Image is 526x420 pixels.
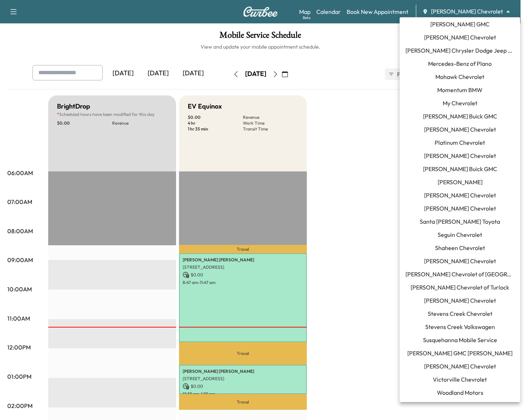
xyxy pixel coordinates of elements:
[424,362,496,371] span: [PERSON_NAME] Chevrolet
[424,191,496,200] span: [PERSON_NAME] Chevrolet
[435,72,484,81] span: Mohawk Chevrolet
[443,99,477,107] span: My Chevrolet
[428,59,492,68] span: Mercedes-Benz of Plano
[424,125,496,134] span: [PERSON_NAME] Chevrolet
[423,164,497,173] span: [PERSON_NAME] Buick GMC
[435,243,485,252] span: Shaheen Chevrolet
[424,257,496,265] span: [PERSON_NAME] Chevrolet
[420,217,500,226] span: Santa [PERSON_NAME] Toyota
[424,151,496,160] span: [PERSON_NAME] Chevrolet
[437,388,483,397] span: Woodland Motors
[405,46,514,55] span: [PERSON_NAME] Chrysler Dodge Jeep RAM of [GEOGRAPHIC_DATA]
[430,20,489,29] span: [PERSON_NAME] GMC
[437,86,483,94] span: Momentum BMW
[425,322,495,331] span: Stevens Creek Volkswagen
[433,375,487,384] span: Victorville Chevrolet
[423,112,497,121] span: [PERSON_NAME] Buick GMC
[407,349,512,357] span: [PERSON_NAME] GMC [PERSON_NAME]
[424,204,496,213] span: [PERSON_NAME] Chevrolet
[438,230,482,239] span: Seguin Chevrolet
[405,270,514,279] span: [PERSON_NAME] Chevrolet of [GEOGRAPHIC_DATA]
[411,283,509,292] span: [PERSON_NAME] Chevrolet of Turlock
[428,309,492,318] span: Stevens Creek Chevrolet
[435,138,485,147] span: Platinum Chevrolet
[424,296,496,305] span: [PERSON_NAME] Chevrolet
[424,33,496,42] span: [PERSON_NAME] Chevrolet
[438,178,483,186] span: [PERSON_NAME]
[423,336,497,344] span: Susquehanna Mobile Service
